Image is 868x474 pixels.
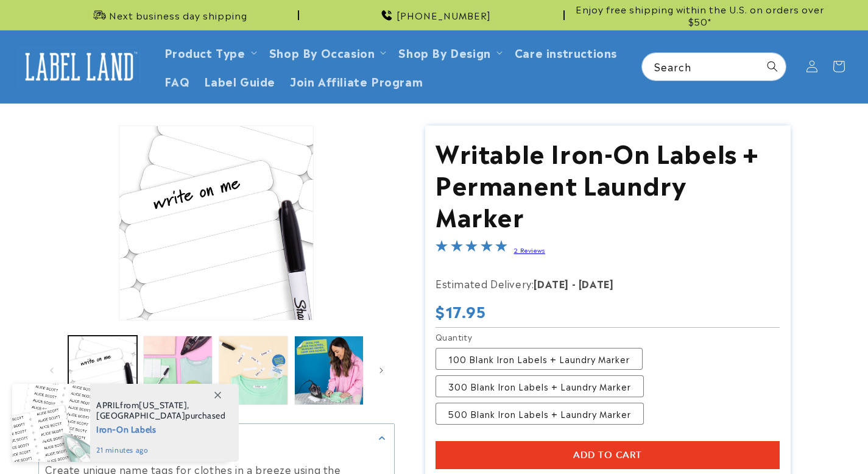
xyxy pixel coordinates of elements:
[436,441,780,469] button: Add to cart
[436,136,780,231] h1: Writable Iron-On Labels + Permanent Laundry Marker
[68,336,138,405] button: Load image 1 in gallery view
[513,246,545,254] a: 2 Reviews
[18,48,140,85] img: Label Land
[436,302,486,320] span: $17.95
[157,66,197,95] a: FAQ
[157,38,262,66] summary: Product Type
[746,422,856,462] iframe: Gorgias live chat messenger
[515,45,617,59] span: Care instructions
[96,400,120,411] span: APRIL
[579,276,614,291] strong: [DATE]
[197,66,283,95] a: Label Guide
[573,450,642,461] span: Add to cart
[507,38,624,66] a: Care instructions
[143,336,213,405] button: Load image 2 in gallery view
[436,375,644,397] label: 300 Blank Iron Labels + Laundry Marker
[269,45,375,59] span: Shop By Occasion
[109,9,247,21] span: Next business day shipping
[290,74,423,88] span: Join Affiliate Program
[204,74,275,88] span: Label Guide
[294,336,364,405] button: Load image 4 in gallery view
[436,241,507,256] span: 5.0-star overall rating
[14,43,145,90] a: Label Land
[139,400,187,411] span: [US_STATE]
[397,9,491,21] span: [PHONE_NUMBER]
[436,275,740,292] p: Estimated Delivery:
[164,74,190,88] span: FAQ
[759,53,786,80] button: Search
[398,44,490,60] a: Shop By Design
[96,410,185,421] span: [GEOGRAPHIC_DATA]
[283,66,430,95] a: Join Affiliate Program
[38,357,65,384] button: Slide left
[164,44,245,60] a: Product Type
[391,38,507,66] summary: Shop By Design
[534,276,569,291] strong: [DATE]
[436,403,644,425] label: 500 Blank Iron Labels + Laundry Marker
[570,3,830,27] span: Enjoy free shipping within the U.S. on orders over $50*
[368,357,395,384] button: Slide right
[262,38,392,66] summary: Shop By Occasion
[219,336,288,405] button: Load image 3 in gallery view
[436,331,473,343] legend: Quantity
[572,276,576,291] strong: -
[96,400,226,421] span: from , purchased
[436,348,643,370] label: 100 Blank Iron Labels + Laundry Marker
